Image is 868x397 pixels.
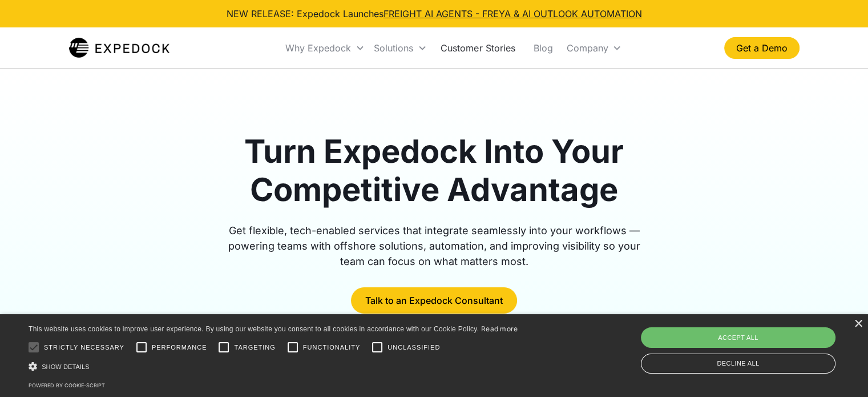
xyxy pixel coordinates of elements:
a: Powered by cookie-script [29,382,105,388]
a: Get a Demo [724,37,800,59]
span: This website uses cookies to improve user experience. By using our website you consent to all coo... [29,325,479,333]
div: Get flexible, tech-enabled services that integrate seamlessly into your workflows — powering team... [215,223,653,269]
div: Accept all [641,327,835,348]
img: Expedock Logo [69,37,170,59]
span: Show details [42,363,90,370]
a: Customer Stories [431,29,524,67]
h1: Turn Expedock Into Your Competitive Advantage [215,133,653,209]
span: Unclassified [387,343,440,352]
div: Show details [29,360,518,372]
div: Solutions [369,29,431,67]
div: Close [854,320,862,328]
span: Performance [152,343,207,352]
span: Functionality [303,343,360,352]
a: Talk to an Expedock Consultant [351,287,517,314]
div: Company [562,29,626,67]
a: Blog [524,29,562,67]
div: NEW RELEASE: Expedock Launches [227,7,642,21]
a: FREIGHT AI AGENTS - FREYA & AI OUTLOOK AUTOMATION [383,8,642,19]
div: Decline all [641,354,835,374]
div: Why Expedock [281,29,369,67]
a: home [69,37,170,59]
span: Strictly necessary [44,343,124,352]
iframe: Chat Widget [811,342,868,397]
div: Why Expedock [285,42,351,54]
span: Targeting [234,343,275,352]
div: Company [566,42,608,54]
div: Solutions [374,42,413,54]
a: Read more [481,324,518,333]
